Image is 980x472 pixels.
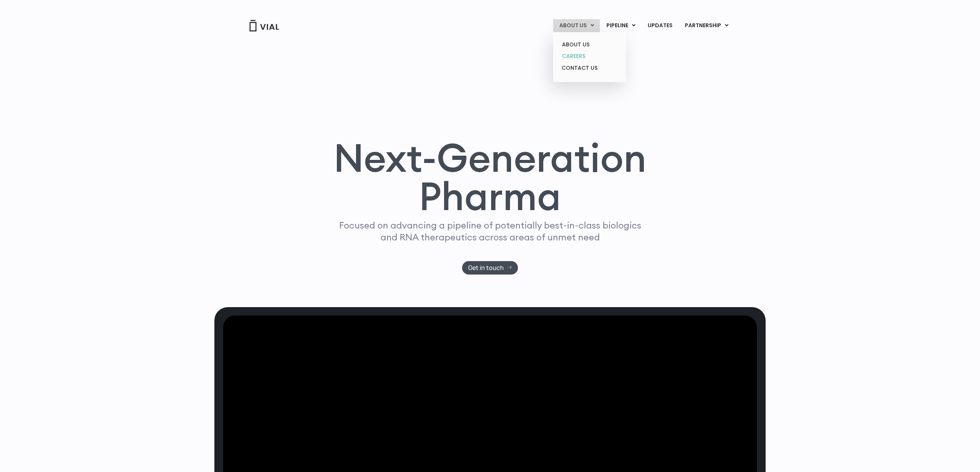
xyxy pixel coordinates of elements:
[556,62,623,74] a: CONTACT US
[468,265,504,271] span: Get in touch
[556,50,623,62] a: CAREERS
[462,261,518,275] a: Get in touch
[324,138,656,216] h1: Next-Generation Pharma
[249,20,279,31] img: Vial Logo
[600,19,641,32] a: PIPELINEMenu Toggle
[553,19,600,32] a: ABOUT USMenu Toggle
[556,39,623,51] a: ABOUT US
[679,19,735,32] a: PARTNERSHIPMenu Toggle
[336,219,644,243] p: Focused on advancing a pipeline of potentially best-in-class biologics and RNA therapeutics acros...
[642,19,678,32] a: UPDATES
